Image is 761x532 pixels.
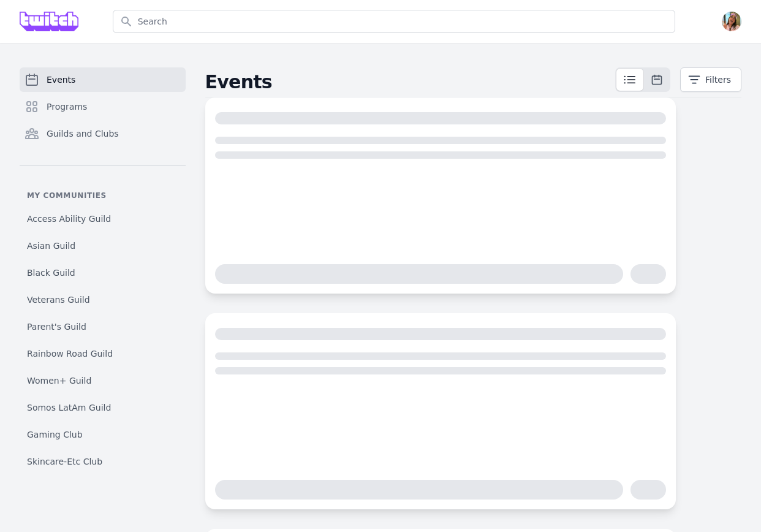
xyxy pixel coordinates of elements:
a: Guilds and Clubs [20,121,186,146]
a: Asian Guild [20,235,186,257]
nav: Sidebar [20,67,186,465]
a: Gaming Club [20,424,186,446]
span: Somos LatAm Guild [27,401,111,414]
a: Women+ Guild [20,370,186,392]
span: Asian Guild [27,240,75,252]
span: Guilds and Clubs [47,127,119,140]
span: Women+ Guild [27,374,91,387]
a: Somos LatAm Guild [20,397,186,419]
h2: Events [205,71,616,93]
a: Black Guild [20,262,186,284]
span: Access Ability Guild [27,213,111,225]
span: Parent's Guild [27,321,86,333]
a: Programs [20,94,186,119]
span: Skincare-Etc Club [27,455,102,468]
a: Skincare-Etc Club [20,450,186,473]
p: My communities [20,191,186,200]
input: Search [113,10,675,33]
span: Black Guild [27,267,75,279]
a: Veterans Guild [20,289,186,311]
span: Gaming Club [27,428,83,441]
span: Programs [47,101,87,113]
a: Rainbow Road Guild [20,343,186,365]
a: Parent's Guild [20,316,186,338]
span: Veterans Guild [27,294,90,306]
a: Access Ability Guild [20,208,186,230]
span: Rainbow Road Guild [27,348,113,360]
button: Filters [680,67,741,92]
img: Grove [20,12,78,31]
a: Events [20,67,186,92]
span: Events [47,74,75,86]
